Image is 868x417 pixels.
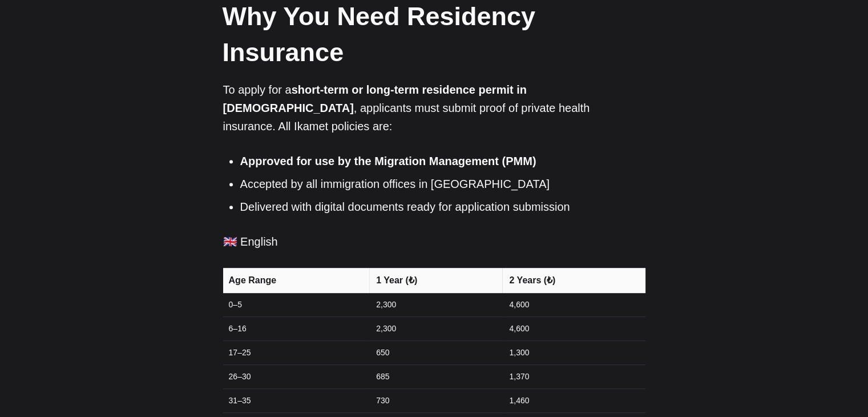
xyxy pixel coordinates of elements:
td: 1,370 [502,364,645,388]
li: Delivered with digital documents ready for application submission [240,198,645,215]
strong: Approved for use by the Migration Management (PMM) [240,155,536,167]
td: 650 [369,340,502,364]
p: 🇬🇧 English [223,232,645,251]
td: 31–35 [223,388,370,412]
li: Accepted by all immigration offices in [GEOGRAPHIC_DATA] [240,175,645,193]
th: 2 Years (₺) [502,268,645,293]
th: Age Range [223,268,370,293]
td: 4,600 [502,316,645,340]
td: 2,300 [369,316,502,340]
p: To apply for a , applicants must submit proof of private health insurance. All Ikamet policies are: [223,81,645,135]
td: 730 [369,388,502,412]
td: 1,300 [502,340,645,364]
td: 685 [369,364,502,388]
td: 6–16 [223,316,370,340]
strong: short-term or long-term residence permit in [DEMOGRAPHIC_DATA] [223,83,527,114]
td: 17–25 [223,340,370,364]
td: 26–30 [223,364,370,388]
strong: Why You Need Residency Insurance [223,2,535,67]
th: 1 Year (₺) [369,268,502,293]
td: 2,300 [369,293,502,317]
td: 1,460 [502,388,645,412]
td: 0–5 [223,293,370,317]
td: 4,600 [502,293,645,317]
